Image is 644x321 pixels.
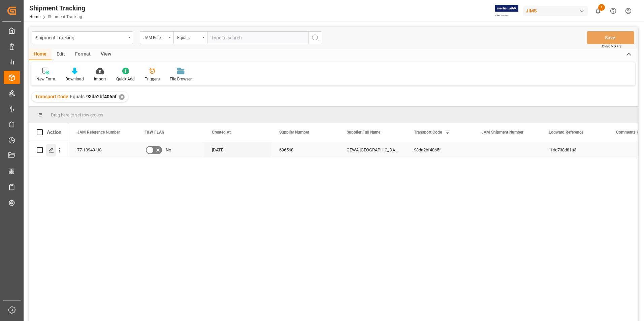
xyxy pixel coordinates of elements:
[65,76,84,82] div: Download
[598,4,605,11] span: 1
[308,31,322,44] button: search button
[29,3,85,13] div: Shipment Tracking
[173,31,207,44] button: open menu
[96,49,116,60] div: View
[523,4,590,17] button: JIMS
[119,94,125,100] div: ✕
[69,142,136,158] div: 77-10949-US
[549,130,583,135] span: Logward Reference
[204,142,271,158] div: [DATE]
[47,129,61,135] div: Action
[29,14,40,19] a: Home
[170,76,192,82] div: File Browser
[144,130,164,135] span: F&W FLAG
[406,142,473,158] div: 93da2bf4065f
[481,130,523,135] span: JAM Shipment Number
[143,33,166,41] div: JAM Reference Number
[166,142,171,158] span: No
[590,3,606,19] button: show 1 new notifications
[36,76,55,82] div: New Form
[541,142,608,158] div: 1f6c738d81a3
[86,94,117,99] span: 93da2bf4065f
[523,6,588,16] div: JIMS
[212,130,231,135] span: Created At
[271,142,339,158] div: 696568
[602,44,621,49] span: Ctrl/CMD + S
[140,31,173,44] button: open menu
[94,76,106,82] div: Import
[177,33,200,41] div: Equals
[51,112,103,117] span: Drag here to set row groups
[495,5,518,17] img: Exertis%20JAM%20-%20Email%20Logo.jpg_1722504956.jpg
[70,94,85,99] span: Equals
[52,49,70,60] div: Edit
[70,49,96,60] div: Format
[339,142,406,158] div: GEWA [GEOGRAPHIC_DATA] ( [US_STATE])
[36,33,126,41] div: Shipment Tracking
[347,130,380,135] span: Supplier Full Name
[116,76,135,82] div: Quick Add
[77,130,120,135] span: JAM Reference Number
[414,130,442,135] span: Transport Code
[145,76,160,82] div: Triggers
[29,49,52,60] div: Home
[279,130,309,135] span: Supplier Number
[29,142,69,158] div: Press SPACE to select this row.
[207,31,308,44] input: Type to search
[35,94,68,99] span: Transport Code
[32,31,133,44] button: open menu
[587,31,634,44] button: Save
[606,3,621,19] button: Help Center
